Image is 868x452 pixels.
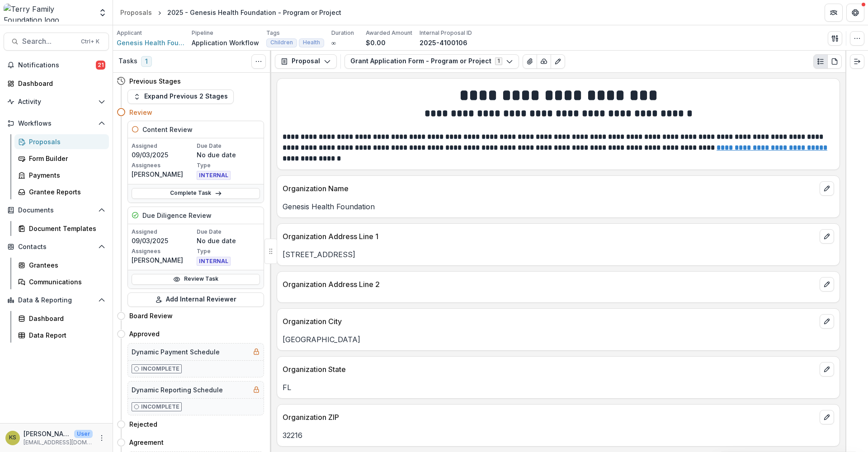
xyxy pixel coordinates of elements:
[132,142,195,150] p: Assigned
[129,329,160,339] h4: Approved
[283,201,834,212] p: Genesis Health Foundation
[127,89,234,104] button: Expand Previous 2 Stages
[22,37,75,46] span: Search...
[4,293,109,307] button: Open Data & Reporting
[132,347,220,357] h5: Dynamic Payment Schedule
[132,150,195,160] p: 09/03/2025
[96,433,107,443] button: More
[4,94,109,109] button: Open Activity
[132,169,195,179] p: [PERSON_NAME]
[197,161,260,169] p: Type
[303,39,320,46] span: Health
[283,279,816,290] p: Organization Address Line 2
[14,221,109,236] a: Document Templates
[4,58,109,72] button: Notifications21
[18,297,94,304] span: Data & Reporting
[4,76,109,91] a: Dashboard
[14,151,109,166] a: Form Builder
[283,334,834,345] p: [GEOGRAPHIC_DATA]
[283,316,816,327] p: Organization City
[283,382,834,393] p: FL
[117,6,156,19] a: Proposals
[197,171,231,180] span: INTERNAL
[142,125,193,134] h5: Content Review
[820,314,834,329] button: edit
[4,240,109,254] button: Open Contacts
[14,274,109,289] a: Communications
[275,54,337,69] button: Proposal
[197,257,231,266] span: INTERNAL
[827,54,842,69] button: PDF view
[14,134,109,149] a: Proposals
[29,154,102,163] div: Form Builder
[283,430,834,441] p: 32216
[9,435,16,441] div: Kathleen Shaw
[29,224,102,233] div: Document Templates
[18,207,94,214] span: Documents
[197,150,260,160] p: No due date
[18,79,102,88] div: Dashboard
[129,438,164,447] h4: Agreement
[192,38,259,47] p: Application Workflow
[14,258,109,273] a: Grantees
[129,311,173,320] h4: Board Review
[14,311,109,326] a: Dashboard
[132,385,223,395] h5: Dynamic Reporting Schedule
[132,161,195,169] p: Assignees
[79,37,101,47] div: Ctrl + K
[118,57,137,65] h3: Tasks
[420,29,472,37] p: Internal Proposal ID
[14,328,109,343] a: Data Report
[18,120,94,127] span: Workflows
[141,56,152,67] span: 1
[132,228,195,236] p: Assigned
[120,8,152,17] div: Proposals
[24,429,71,438] p: [PERSON_NAME]
[820,362,834,377] button: edit
[18,98,94,106] span: Activity
[820,181,834,196] button: edit
[29,137,102,146] div: Proposals
[18,243,94,251] span: Contacts
[117,6,345,19] nav: breadcrumb
[820,410,834,424] button: edit
[850,54,864,69] button: Expand right
[29,260,102,270] div: Grantees
[167,8,341,17] div: 2025 - Genesis Health Foundation - Program or Project
[270,39,293,46] span: Children
[283,412,816,423] p: Organization ZIP
[820,229,834,244] button: edit
[197,228,260,236] p: Due Date
[192,29,213,37] p: Pipeline
[141,365,179,373] p: Incomplete
[197,236,260,245] p: No due date
[366,38,386,47] p: $0.00
[283,183,816,194] p: Organization Name
[14,168,109,183] a: Payments
[197,247,260,255] p: Type
[266,29,280,37] p: Tags
[283,231,816,242] p: Organization Address Line 1
[29,187,102,197] div: Grantee Reports
[251,54,266,69] button: Toggle View Cancelled Tasks
[117,38,184,47] a: Genesis Health Foundation
[132,236,195,245] p: 09/03/2025
[331,38,336,47] p: ∞
[29,170,102,180] div: Payments
[197,142,260,150] p: Due Date
[132,274,260,285] a: Review Task
[813,54,828,69] button: Plaintext view
[24,438,93,447] p: [EMAIL_ADDRESS][DOMAIN_NAME]
[4,4,93,22] img: Terry Family Foundation logo
[96,61,105,70] span: 21
[14,184,109,199] a: Grantee Reports
[129,76,181,86] h4: Previous Stages
[74,430,93,438] p: User
[331,29,354,37] p: Duration
[344,54,519,69] button: Grant Application Form - Program or Project1
[132,247,195,255] p: Assignees
[551,54,565,69] button: Edit as form
[523,54,537,69] button: View Attached Files
[141,403,179,411] p: Incomplete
